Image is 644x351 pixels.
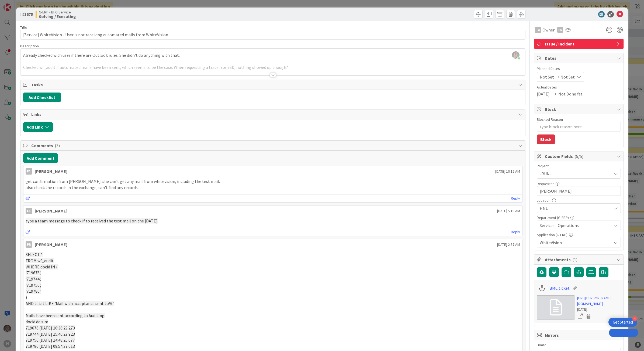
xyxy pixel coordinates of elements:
[39,14,76,19] b: Solving / Executing
[26,331,75,337] span: 719744 [DATE] 15:40:27.923
[23,122,53,132] button: Add Link
[23,93,61,102] button: Add Checklist
[26,168,32,175] div: FA
[20,25,27,30] label: Title
[537,134,555,144] button: Block
[26,270,41,275] span: '719676',
[26,241,32,248] div: PR
[560,74,575,80] span: Not Set
[26,178,520,185] p: get confirmation from [PERSON_NAME]. she can't get any mail from whitevision, including the test ...
[574,154,583,159] span: ( 5/5 )
[537,91,550,97] span: [DATE]
[545,55,614,61] span: Dates
[35,208,67,214] div: [PERSON_NAME]
[26,337,75,343] span: 719756 [DATE] 14:48:26.677
[537,343,546,347] span: Board
[608,318,637,327] div: Open Get Started checklist, remaining modules: 4
[542,27,555,33] span: Owner
[497,242,520,247] span: [DATE] 2:57 AM
[24,12,33,17] b: 1675
[26,295,27,300] span: )
[39,10,76,14] span: G-ERP - BFG Service
[545,106,614,112] span: Block
[577,295,621,307] a: [URL][PERSON_NAME][DOMAIN_NAME]
[31,111,516,118] span: Links
[535,27,541,33] div: FA
[572,257,577,262] span: ( 1 )
[23,153,58,163] button: Add Comment
[26,276,41,282] span: '719744',
[35,241,67,248] div: [PERSON_NAME]
[26,325,75,331] span: 719676 [DATE] 10:36:29.273
[545,41,614,47] span: Issue / Incident
[26,319,48,324] span: docid datum
[545,256,614,263] span: Attachments
[537,66,621,72] span: Planned Dates
[26,264,58,270] span: WHERE docid IN (
[23,52,523,58] p: Already checked with user if there are Outlook rules. She didn't do anything with that.
[511,229,520,235] a: Reply
[537,233,621,237] div: Application (G-ERP)
[537,181,554,186] label: Requester
[26,218,158,224] span: type a team message to check if to received the test mail on the [DATE]
[20,30,526,40] input: type card name here...
[55,143,60,148] span: ( 3 )
[511,195,520,202] a: Reply
[557,27,563,33] div: PR
[26,282,41,288] span: '719756',
[495,169,520,174] span: [DATE] 10:15 AM
[512,51,520,59] img: ZpNBD4BARTTTSPmcCHrinQHkN84PXMwn.jpg
[26,252,43,257] span: SELECT *
[613,320,633,325] div: Get Started
[26,208,32,214] div: FA
[20,11,33,17] span: ID
[537,117,563,122] label: Blocked Reason
[26,185,520,191] p: also check the records in the exchange, can't find any records.
[577,313,583,320] a: Open
[632,316,637,321] div: 4
[537,198,621,202] div: Location
[540,74,554,80] span: Not Set
[26,343,75,349] span: 719780 [DATE] 09:54:37.013
[540,222,611,229] span: Services - Operations
[545,332,614,338] span: Mirrors
[540,239,611,246] span: WhiteVision
[577,307,621,312] div: [DATE]
[549,285,570,291] a: BMC ticket
[537,216,621,219] div: Department (G-ERP)
[26,313,105,318] span: Mails have been sent according to Auditlog:
[540,205,611,211] span: HNL
[31,81,516,88] span: Tasks
[497,208,520,214] span: [DATE] 5:18 AM
[26,288,41,294] span: '719780'
[26,258,54,263] span: FROM wf_audit
[545,153,614,159] span: Custom Fields
[35,168,67,175] div: [PERSON_NAME]
[20,44,39,48] span: Description
[26,301,114,306] span: AND tekst LIKE 'Mail with acceptance sent to%'
[558,91,583,97] span: Not Done Yet
[31,142,516,149] span: Comments
[540,170,609,178] span: -RUN-
[537,84,621,90] span: Actual Dates
[537,164,621,168] div: Project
